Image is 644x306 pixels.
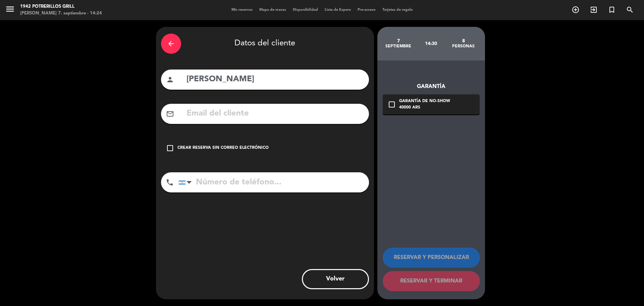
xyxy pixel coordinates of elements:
button: menu [5,4,15,16]
span: Tarjetas de regalo [379,8,416,12]
div: 8 [447,38,480,44]
i: search [626,6,634,14]
i: exit_to_app [590,6,598,14]
div: Crear reserva sin correo electrónico [177,145,269,151]
input: Nombre del cliente [186,73,364,86]
button: RESERVAR Y TERMINAR [383,271,480,291]
button: RESERVAR Y PERSONALIZAR [383,248,480,268]
span: Pre-acceso [354,8,379,12]
i: menu [5,4,15,14]
div: personas [447,44,480,49]
input: Número de teléfono... [178,172,369,192]
span: Mapa de mesas [256,8,289,12]
div: Argentina: +54 [179,173,194,192]
div: Garantía [383,82,480,91]
span: Lista de Espera [321,8,354,12]
i: add_circle_outline [572,6,580,14]
i: mail_outline [166,110,174,118]
span: Mis reservas [228,8,256,12]
div: Garantía de no-show [399,98,450,105]
div: 7 [382,38,415,44]
div: 14:30 [415,32,447,55]
i: arrow_back [167,40,175,48]
i: turned_in_not [608,6,616,14]
div: 1942 Potrerillos Grill [20,3,102,10]
div: septiembre [382,44,415,49]
div: [PERSON_NAME] 7. septiembre - 14:24 [20,10,102,17]
span: Disponibilidad [289,8,321,12]
i: person [166,76,174,84]
i: phone [166,178,174,186]
button: Volver [302,269,369,289]
div: 40000 ARS [399,104,450,111]
input: Email del cliente [186,107,364,121]
i: check_box_outline_blank [388,100,396,108]
div: Datos del cliente [161,32,369,55]
i: check_box_outline_blank [166,144,174,152]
